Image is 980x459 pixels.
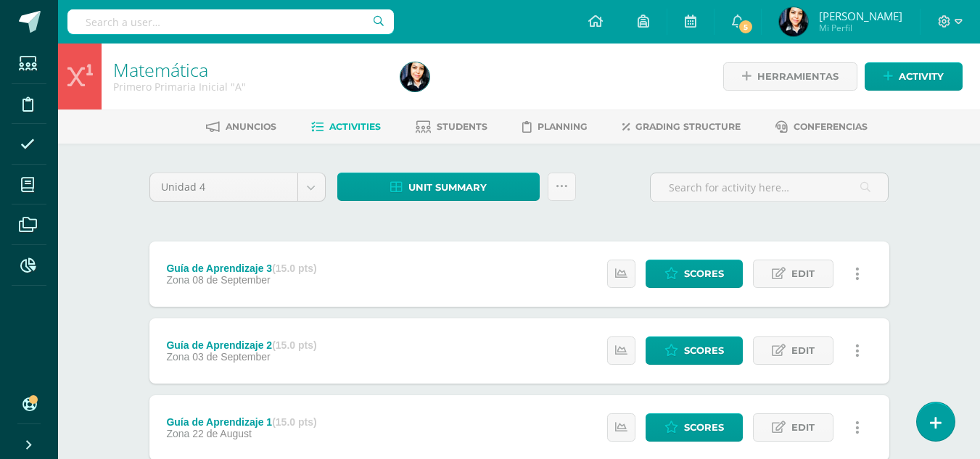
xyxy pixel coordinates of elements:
span: Edit [791,414,815,441]
strong: (15.0 pts) [272,262,316,274]
div: Guía de Aprendizaje 3 [166,262,316,274]
input: Search a user… [67,9,394,34]
span: Scores [684,260,724,287]
a: Activities [311,115,381,138]
span: Activities [329,121,381,132]
span: Herramientas [757,63,839,90]
span: Planning [538,121,588,132]
span: 22 de August [192,428,252,439]
a: Scores [646,260,743,288]
span: Unidad 4 [161,173,287,201]
strong: (15.0 pts) [272,339,316,351]
span: Students [437,121,487,132]
h1: Matemática [113,59,383,80]
span: 08 de September [192,274,270,286]
div: Guía de Aprendizaje 1 [166,416,316,428]
span: Scores [684,414,724,441]
span: Mi Perfil [819,22,902,34]
span: Conferencias [794,121,868,132]
div: Primero Primaria Inicial 'A' [113,80,383,94]
a: Students [416,115,487,138]
a: Unidad 4 [150,173,325,201]
strong: (15.0 pts) [272,416,316,428]
a: Planning [522,115,588,138]
a: Herramientas [723,62,857,91]
span: Activity [899,63,944,90]
span: 5 [738,19,754,35]
div: Guía de Aprendizaje 2 [166,339,316,351]
a: Activity [865,62,963,91]
img: 40a78f1f58f45e25bd73882cb4db0d92.png [779,7,808,36]
a: Unit summary [337,173,540,201]
img: 40a78f1f58f45e25bd73882cb4db0d92.png [400,62,429,91]
a: Scores [646,336,743,365]
span: Edit [791,260,815,287]
span: Scores [684,337,724,364]
span: Zona [166,428,189,439]
a: Conferencias [775,115,868,138]
a: Grading structure [622,115,741,138]
a: Matemática [113,57,208,82]
span: Edit [791,337,815,364]
span: Anuncios [226,121,276,132]
span: [PERSON_NAME] [819,9,902,23]
span: 03 de September [192,351,270,363]
a: Anuncios [206,115,276,138]
span: Zona [166,274,189,286]
span: Unit summary [408,174,487,201]
span: Zona [166,351,189,363]
input: Search for activity here… [651,173,888,202]
a: Scores [646,413,743,442]
span: Grading structure [635,121,741,132]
